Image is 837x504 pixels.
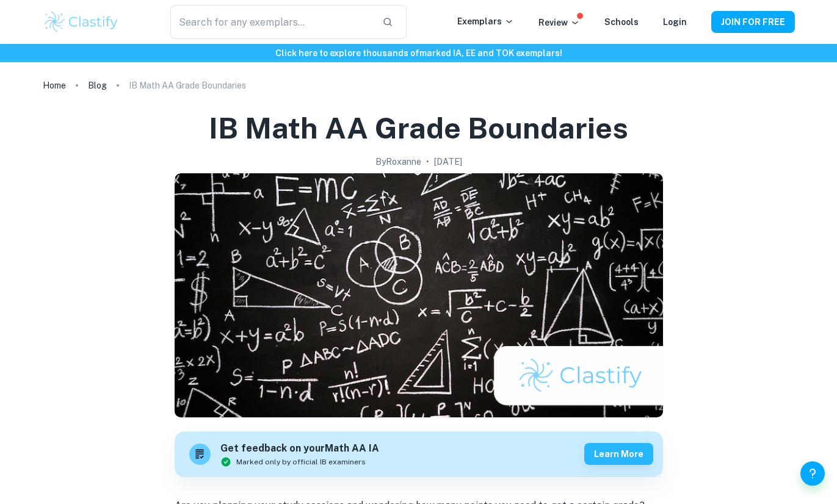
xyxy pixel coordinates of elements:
[209,109,628,148] h1: IB Math AA Grade Boundaries
[2,46,835,60] h6: Click here to explore thousands of marked IA, EE and TOK exemplars !
[220,441,379,456] h6: Get feedback on your Math AA IA
[175,173,663,417] img: IB Math AA Grade Boundaries cover image
[711,11,795,33] button: JOIN FOR FREE
[175,431,663,477] a: Get feedback on yourMath AA IAMarked only by official IB examinersLearn more
[88,77,107,94] a: Blog
[129,79,246,92] p: IB Math AA Grade Boundaries
[604,17,639,27] a: Schools
[375,155,421,168] h2: By Roxanne
[584,443,653,465] button: Learn more
[43,77,66,94] a: Home
[434,155,462,168] h2: [DATE]
[43,10,120,34] img: Clastify logo
[538,16,580,29] p: Review
[170,5,372,39] input: Search for any exemplars...
[426,155,429,168] p: •
[457,15,514,28] p: Exemplars
[663,17,687,27] a: Login
[800,461,825,486] button: Help and Feedback
[236,456,366,467] span: Marked only by official IB examiners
